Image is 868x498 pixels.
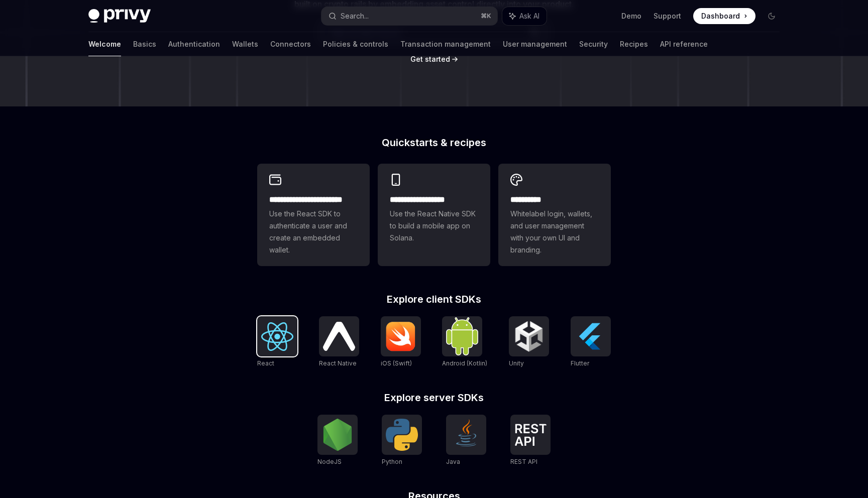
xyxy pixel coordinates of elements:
[571,316,611,368] a: FlutterFlutter
[317,458,342,465] span: NodeJS
[660,32,708,56] a: API reference
[519,11,539,21] span: Ask AI
[514,424,547,446] img: REST API
[386,419,418,451] img: Python
[620,32,648,56] a: Recipes
[321,7,497,25] button: Search...⌘K
[232,32,258,56] a: Wallets
[701,11,740,21] span: Dashboard
[257,393,611,403] h2: Explore server SDKs
[257,316,297,368] a: ReactReact
[381,316,421,368] a: iOS (Swift)iOS (Swift)
[654,11,681,21] a: Support
[400,32,491,56] a: Transaction management
[341,10,369,22] div: Search...
[88,9,151,23] img: dark logo
[502,7,547,25] button: Ask AI
[382,458,402,465] span: Python
[579,32,608,56] a: Security
[270,32,311,56] a: Connectors
[571,359,589,367] span: Flutter
[498,164,611,266] a: **** *****Whitelabel login, wallets, and user management with your own UI and branding.
[575,320,607,352] img: Flutter
[410,55,450,63] span: Get started
[693,8,755,24] a: Dashboard
[257,294,611,304] h2: Explore client SDKs
[385,321,417,351] img: iOS (Swift)
[257,138,611,148] h2: Quickstarts & recipes
[261,322,293,351] img: React
[410,54,450,64] a: Get started
[323,32,388,56] a: Policies & controls
[378,164,490,266] a: **** **** **** ***Use the React Native SDK to build a mobile app on Solana.
[510,208,599,256] span: Whitelabel login, wallets, and user management with your own UI and branding.
[323,322,355,350] img: React Native
[446,415,486,467] a: JavaJava
[513,320,545,352] img: Unity
[510,415,551,467] a: REST APIREST API
[450,419,482,451] img: Java
[381,359,412,367] span: iOS (Swift)
[269,208,358,256] span: Use the React SDK to authenticate a user and create an embedded wallet.
[321,419,354,451] img: NodeJS
[442,316,487,368] a: Android (Kotlin)Android (Kotlin)
[317,415,358,467] a: NodeJSNodeJS
[133,32,156,56] a: Basics
[503,32,567,56] a: User management
[319,359,357,367] span: React Native
[319,316,359,368] a: React NativeReact Native
[621,11,641,21] a: Demo
[509,359,524,367] span: Unity
[442,359,487,367] span: Android (Kotlin)
[257,359,274,367] span: React
[764,8,780,24] button: Toggle dark mode
[510,458,537,465] span: REST API
[168,32,220,56] a: Authentication
[509,316,549,368] a: UnityUnity
[446,317,478,355] img: Android (Kotlin)
[382,415,422,467] a: PythonPython
[481,12,491,20] span: ⌘ K
[88,32,121,56] a: Welcome
[390,208,478,244] span: Use the React Native SDK to build a mobile app on Solana.
[446,458,460,465] span: Java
